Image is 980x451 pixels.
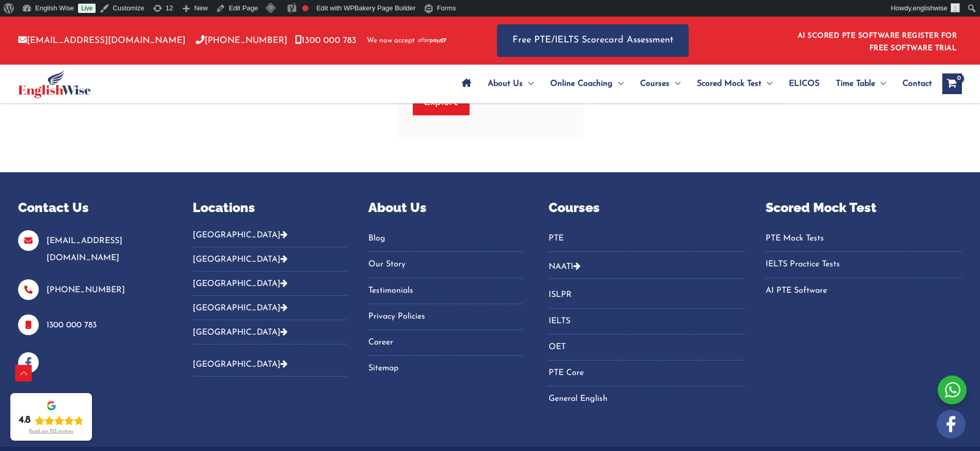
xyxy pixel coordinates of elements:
[549,198,745,421] aside: Footer Widget 4
[479,66,542,102] a: About UsMenu Toggle
[497,24,689,57] a: Free PTE/IELTS Scorecard Assessment
[18,36,185,45] a: [EMAIL_ADDRESS][DOMAIN_NAME]
[46,237,122,262] a: [EMAIL_ADDRESS][DOMAIN_NAME]
[828,66,894,102] a: Time TableMenu Toggle
[942,73,962,94] a: View Shopping Cart, empty
[689,66,781,102] a: Scored Mock TestMenu Toggle
[18,198,167,373] aside: Footer Widget 1
[193,198,348,218] p: Locations
[193,272,348,296] button: [GEOGRAPHIC_DATA]
[193,320,348,344] button: [GEOGRAPHIC_DATA]
[193,328,288,337] a: [GEOGRAPHIC_DATA]
[193,360,288,369] a: [GEOGRAPHIC_DATA]
[766,256,962,273] a: IELTS Practice Tests
[368,230,523,247] a: Blog
[193,247,348,272] button: [GEOGRAPHIC_DATA]
[196,36,287,45] a: [PHONE_NUMBER]
[368,360,523,377] a: Sitemap
[193,296,348,320] button: [GEOGRAPHIC_DATA]
[549,390,745,408] a: General English
[193,352,348,377] button: [GEOGRAPHIC_DATA]
[78,4,96,13] a: Live
[766,230,962,299] nav: Menu
[697,66,761,102] span: Scored Mock Test
[295,36,356,45] a: 1300 000 783
[766,230,962,247] a: PTE Mock Tests
[549,230,745,247] a: PTE
[549,198,745,218] p: Courses
[913,4,947,12] span: englishwise
[549,339,745,356] a: OET
[894,66,932,102] a: Contact
[549,287,745,304] a: ISLPR
[937,410,966,439] img: white-facebook.png
[418,38,446,43] img: Afterpay-Logo
[18,198,167,218] p: Contact Us
[836,66,875,102] span: Time Table
[488,66,523,102] span: About Us
[549,313,745,330] a: IELTS
[523,66,534,102] span: Menu Toggle
[951,3,960,12] img: ashok kumar
[368,198,523,390] aside: Footer Widget 3
[193,198,348,385] aside: Footer Widget 2
[903,66,932,102] span: Contact
[549,287,745,408] nav: Menu
[302,5,308,11] div: Focus keyphrase not set
[766,198,962,218] p: Scored Mock Test
[368,282,523,299] a: Testimonials
[549,365,745,382] a: PTE Core
[549,263,573,271] a: NAATI
[798,32,957,52] a: AI SCORED PTE SOFTWARE REGISTER FOR FREE SOFTWARE TRIAL
[19,414,30,427] div: 4.8
[549,254,745,279] button: NAATI
[368,230,523,378] nav: Menu
[875,66,886,102] span: Menu Toggle
[18,70,91,98] img: cropped-ew-logo
[549,230,745,252] nav: Menu
[640,66,670,102] span: Courses
[781,66,828,102] a: ELICOS
[368,308,523,325] a: Privacy Policies
[19,414,84,427] div: Rating: 4.8 out of 5
[46,321,97,329] a: 1300 000 783
[613,66,624,102] span: Menu Toggle
[632,66,689,102] a: CoursesMenu Toggle
[791,24,962,57] aside: Header Widget 1
[670,66,680,102] span: Menu Toggle
[46,286,125,294] a: [PHONE_NUMBER]
[368,198,523,218] p: About Us
[368,334,523,351] a: Career
[367,36,415,46] span: We now accept
[542,66,632,102] a: Online CoachingMenu Toggle
[29,429,73,434] div: Read our 723 reviews
[761,66,772,102] span: Menu Toggle
[454,66,932,102] nav: Site Navigation: Main Menu
[766,282,962,299] a: AI PTE Software
[789,66,819,102] span: ELICOS
[18,352,39,373] img: facebook-blue-icons.png
[368,256,523,273] a: Our Story
[193,230,348,247] button: [GEOGRAPHIC_DATA]
[550,66,613,102] span: Online Coaching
